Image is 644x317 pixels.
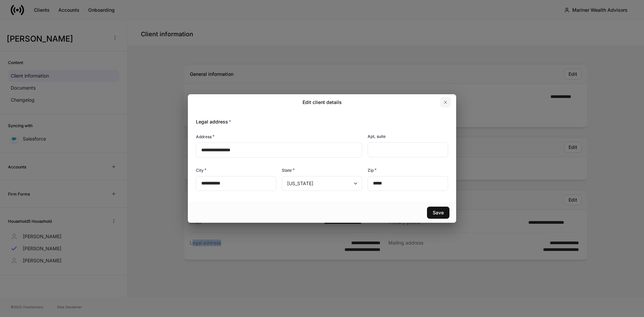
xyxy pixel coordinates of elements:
[368,133,386,140] h6: Apt, suite
[196,167,207,173] h6: City
[196,133,215,140] h6: Address
[191,110,448,125] div: Legal address
[433,209,444,216] div: Save
[282,167,295,173] h6: State
[427,207,449,219] button: Save
[368,167,377,173] h6: Zip
[303,99,342,106] h2: Edit client details
[282,176,362,191] div: [US_STATE]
